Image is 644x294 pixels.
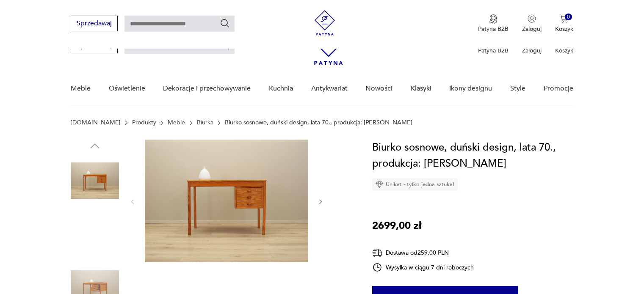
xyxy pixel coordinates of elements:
a: Nowości [365,72,392,105]
p: Koszyk [555,47,573,55]
div: Dostawa od 259,00 PLN [372,247,474,258]
img: Patyna - sklep z meblami i dekoracjami vintage [312,10,337,36]
a: [DOMAIN_NAME] [71,119,120,126]
p: Patyna B2B [478,47,509,55]
a: Klasyki [411,72,431,105]
img: Zdjęcie produktu Biurko sosnowe, duński design, lata 70., produkcja: Dania [71,157,119,205]
img: Ikona medalu [489,14,498,24]
p: Koszyk [555,25,573,33]
p: Biurko sosnowe, duński design, lata 70., produkcja: [PERSON_NAME] [225,119,412,126]
button: 0Koszyk [555,14,573,33]
h1: Biurko sosnowe, duński design, lata 70., produkcja: [PERSON_NAME] [372,140,573,172]
p: 2699,00 zł [372,218,421,234]
a: Biurka [197,119,213,126]
p: Zaloguj [522,47,542,55]
a: Kuchnia [269,72,293,105]
p: Zaloguj [522,25,542,33]
button: Sprzedawaj [71,16,118,31]
img: Ikona dostawy [372,247,382,258]
img: Ikona diamentu [376,181,383,188]
p: Patyna B2B [478,25,509,33]
img: Ikona koszyka [560,14,568,23]
div: 0 [565,14,572,21]
a: Sprzedawaj [71,43,118,49]
button: Zaloguj [522,14,542,33]
img: Zdjęcie produktu Biurko sosnowe, duński design, lata 70., produkcja: Dania [71,211,119,259]
a: Produkty [132,119,156,126]
a: Promocje [544,72,573,105]
button: Patyna B2B [478,14,509,33]
a: Ikona medaluPatyna B2B [478,14,509,33]
a: Meble [168,119,185,126]
a: Oświetlenie [109,72,145,105]
a: Ikony designu [449,72,492,105]
img: Zdjęcie produktu Biurko sosnowe, duński design, lata 70., produkcja: Dania [145,140,308,262]
a: Antykwariat [311,72,348,105]
a: Style [510,72,525,105]
a: Sprzedawaj [71,21,118,27]
a: Dekoracje i przechowywanie [163,72,251,105]
a: Meble [71,72,91,105]
button: Szukaj [220,18,230,28]
div: Unikat - tylko jedna sztuka! [372,178,458,191]
div: Wysyłka w ciągu 7 dni roboczych [372,262,474,272]
img: Ikonka użytkownika [528,14,536,23]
